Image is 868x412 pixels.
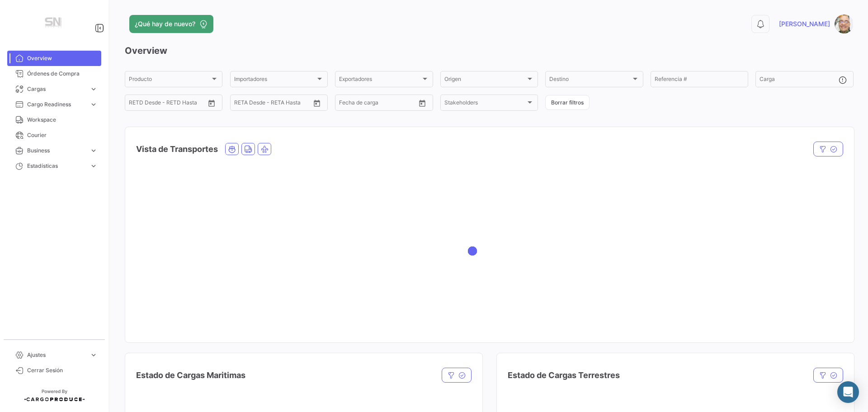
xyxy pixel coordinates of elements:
[135,19,195,28] span: ¿Qué hay de nuevo?
[27,100,86,109] span: Cargo Readiness
[90,100,98,109] span: expand_more
[310,96,324,110] button: Open calendar
[242,143,255,155] button: Land
[549,77,631,84] span: Destino
[136,369,245,382] h4: Estado de Cargas Maritimas
[90,162,98,170] span: expand_more
[32,11,77,36] img: Manufactura+Logo.png
[545,95,590,110] button: Borrar filtros
[258,143,271,155] button: Air
[234,77,316,84] span: Importadores
[508,369,620,382] h4: Estado de Cargas Terrestres
[27,131,98,139] span: Courier
[27,116,98,124] span: Workspace
[27,70,98,78] span: Órdenes de Compra
[7,66,101,81] a: Órdenes de Compra
[90,147,98,155] span: expand_more
[837,381,859,403] div: Abrir Intercom Messenger
[27,351,86,359] span: Ajustes
[129,101,145,107] input: Desde
[129,15,213,33] button: ¿Qué hay de nuevo?
[444,77,526,84] span: Origen
[234,101,250,107] input: Desde
[226,143,238,155] button: Ocean
[136,143,218,156] h4: Vista de Transportes
[779,19,830,28] span: [PERSON_NAME]
[7,112,101,128] a: Workspace
[151,101,188,107] input: Hasta
[205,96,218,110] button: Open calendar
[362,101,398,107] input: Hasta
[444,101,526,107] span: Stakeholders
[90,85,98,93] span: expand_more
[27,162,86,170] span: Estadísticas
[7,51,101,66] a: Overview
[7,128,101,143] a: Courier
[415,96,429,110] button: Open calendar
[27,366,98,374] span: Cerrar Sesión
[27,85,86,93] span: Cargas
[125,44,854,57] h3: Overview
[27,147,86,155] span: Business
[835,14,854,33] img: Captura.PNG
[90,351,98,359] span: expand_more
[129,77,210,84] span: Producto
[339,77,420,84] span: Exportadores
[339,101,355,107] input: Desde
[27,54,98,62] span: Overview
[257,101,293,107] input: Hasta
